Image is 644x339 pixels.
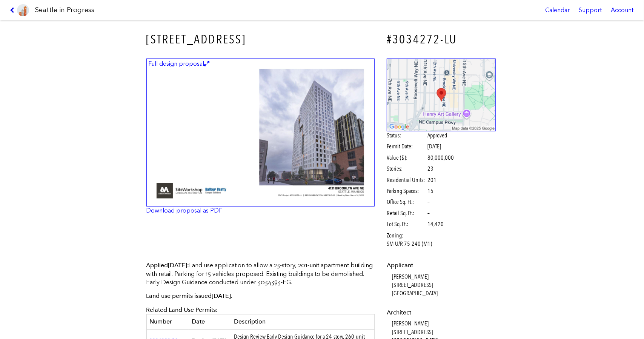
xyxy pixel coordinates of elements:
[392,273,496,298] dd: [PERSON_NAME] [STREET_ADDRESS] [GEOGRAPHIC_DATA]
[387,231,426,240] span: Zoning:
[387,31,496,48] h4: #3034272-LU
[35,5,94,15] h1: Seattle in Progress
[427,187,433,195] span: 15
[387,240,432,248] span: SM-U/R 75-240 (M1)
[387,187,426,195] span: Parking Spaces:
[427,209,430,217] span: –
[146,207,223,214] a: Download proposal as PDF
[146,31,375,48] h3: [STREET_ADDRESS]
[387,165,426,173] span: Stories:
[427,131,447,140] span: Approved
[427,154,454,162] span: 80,000,000
[146,261,375,287] p: Land use application to allow a 23-story, 201-unit apartment building with retail. Parking for 15...
[387,198,426,206] span: Office Sq. Ft.:
[387,142,426,151] span: Permit Date:
[427,176,437,184] span: 201
[387,59,496,131] img: staticmap
[427,165,433,173] span: 23
[427,220,444,228] span: 14,420
[146,314,189,329] th: Number
[17,4,29,16] img: favicon-96x96.png
[387,209,426,217] span: Retail Sq. Ft.:
[146,292,375,300] p: Land use permits issued .
[212,292,231,299] span: [DATE]
[146,306,218,313] span: Related Land Use Permits:
[387,176,426,184] span: Residential Units:
[387,154,426,162] span: Value ($):
[146,59,375,207] a: Full design proposal
[387,220,426,228] span: Lot Sq. Ft.:
[427,143,441,150] span: [DATE]
[146,262,189,269] span: Applied :
[387,308,496,317] dt: Architect
[427,198,430,206] span: –
[231,314,375,329] th: Description
[168,262,188,269] span: [DATE]
[189,314,231,329] th: Date
[387,261,496,270] dt: Applicant
[148,60,211,68] figcaption: Full design proposal
[146,59,375,207] img: 1.jpg
[387,131,426,140] span: Status:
